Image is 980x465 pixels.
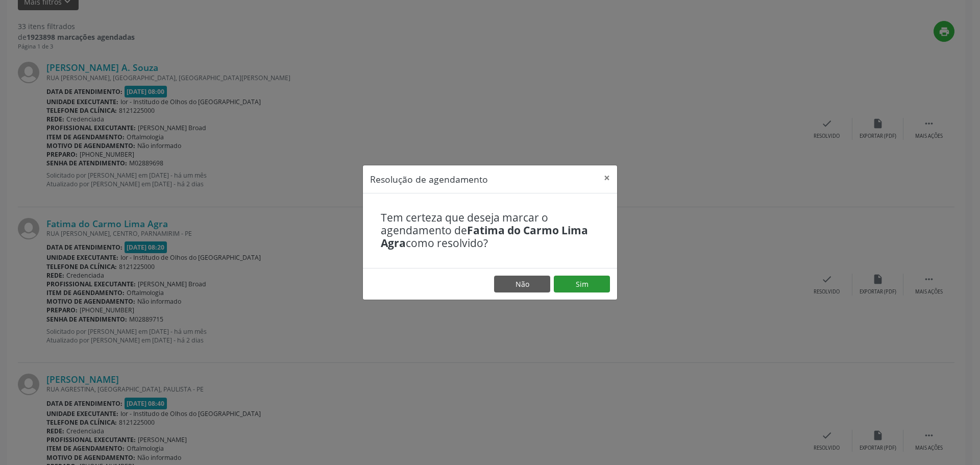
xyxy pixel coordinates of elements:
b: Fatima do Carmo Lima Agra [381,223,588,250]
button: Sim [554,276,610,293]
button: Não [494,276,550,293]
h5: Resolução de agendamento [370,173,488,186]
button: Close [597,165,617,190]
h4: Tem certeza que deseja marcar o agendamento de como resolvido? [381,211,599,250]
